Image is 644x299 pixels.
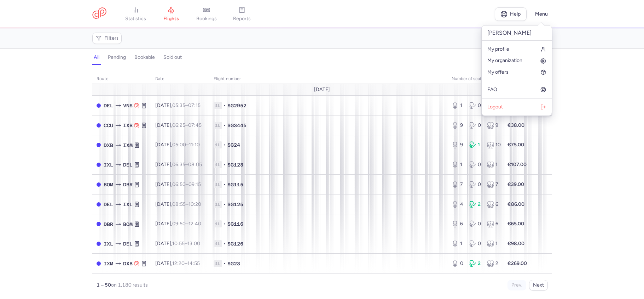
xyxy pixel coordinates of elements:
time: 12:40 [188,221,201,227]
time: 09:50 [172,221,186,227]
span: 1L [214,201,222,208]
th: number of seats [447,74,503,84]
span: 1L [214,240,222,247]
span: – [172,201,201,207]
span: • [224,220,226,227]
span: • [224,260,226,267]
a: My organization [482,55,552,66]
span: [DATE], [155,201,201,207]
span: SG2952 [227,102,246,109]
span: IXL [104,240,113,248]
th: Flight number [209,74,447,84]
h4: bookable [134,54,155,61]
time: 12:20 [172,260,185,266]
span: IXM [104,260,113,267]
button: Export [481,33,512,44]
p: [PERSON_NAME] [482,26,552,41]
div: 0 [469,181,481,188]
a: My offers [482,67,552,78]
a: statistics [118,6,153,22]
span: [DATE], [155,241,200,247]
div: 10 [487,141,499,148]
span: DEL [104,102,113,109]
time: 06:25 [172,122,185,128]
div: 7 [487,181,499,188]
div: 0 [469,102,481,109]
span: SG3445 [227,122,246,129]
span: FAQ [487,87,497,92]
span: 1L [214,260,222,267]
div: 1 [452,240,464,247]
span: • [224,240,226,247]
time: 08:05 [188,162,202,168]
strong: €39.00 [507,181,524,187]
button: Filters [93,33,121,44]
span: [DATE], [155,260,200,266]
a: CitizenPlane red outlined logo [92,7,106,21]
button: Next [529,280,548,290]
span: SG24 [227,141,240,148]
span: – [172,122,202,128]
span: DXB [104,141,113,149]
span: Filters [104,35,119,41]
span: – [172,221,201,227]
span: • [224,201,226,208]
strong: 1 – 50 [97,282,111,288]
button: Prev. [507,280,526,290]
span: [DATE], [155,221,201,227]
span: • [224,161,226,168]
span: [DATE], [155,181,201,187]
span: SG128 [227,161,243,168]
span: • [224,102,226,109]
span: SG116 [227,220,243,227]
a: My profile [482,44,552,55]
span: 1L [214,220,222,227]
button: Logout [482,101,552,113]
div: 2 [469,260,481,267]
span: [DATE], [155,142,200,148]
th: route [92,74,151,84]
span: DXB [123,260,133,267]
span: DEL [123,240,133,248]
div: 1 [452,102,464,109]
span: reports [233,16,251,22]
span: SG126 [227,240,243,247]
time: 08:55 [172,201,186,207]
time: 13:00 [187,241,200,247]
strong: €107.00 [507,162,527,168]
div: 1 [469,141,481,148]
strong: €269.00 [507,260,527,266]
span: SG115 [227,181,243,188]
div: 6 [487,201,499,208]
span: CCU [104,122,113,129]
th: date [151,74,209,84]
div: 0 [469,240,481,247]
a: flights [153,6,189,22]
time: 07:45 [188,122,202,128]
time: 10:20 [188,201,201,207]
span: 1L [214,141,222,148]
button: Menu [531,7,552,21]
span: [DATE], [155,162,202,168]
time: 06:35 [172,162,185,168]
time: 10:55 [172,241,185,247]
span: – [172,102,201,108]
span: 1L [214,122,222,129]
h4: all [94,54,99,61]
span: 1L [214,161,222,168]
span: DEL [104,201,113,208]
strong: €86.00 [507,201,524,207]
span: 1L [214,181,222,188]
a: Help [495,7,527,21]
span: flights [163,16,179,22]
strong: €75.00 [507,142,524,148]
div: 9 [487,122,499,129]
strong: €98.00 [507,241,524,247]
span: • [224,181,226,188]
span: IXM [123,141,133,149]
span: bookings [196,16,217,22]
time: 09:15 [188,181,201,187]
span: – [172,142,200,148]
span: statistics [125,16,146,22]
div: 4 [452,201,464,208]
